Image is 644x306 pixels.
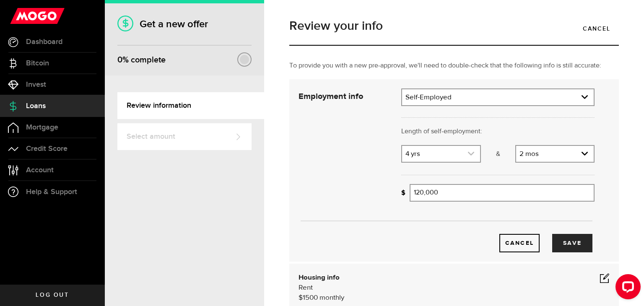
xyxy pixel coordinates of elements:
[299,284,313,291] span: Rent
[289,61,619,71] p: To provide you with a new pre-approval, we'll need to double-check that the following info is sti...
[117,18,252,30] h1: Get a new offer
[402,89,594,105] a: expand select
[26,38,62,46] span: Dashboard
[26,145,68,153] span: Credit Score
[299,92,363,101] strong: Employment info
[26,81,46,88] span: Invest
[499,234,540,252] button: Cancel
[36,292,69,298] span: Log out
[609,271,644,306] iframe: LiveChat chat widget
[117,123,252,150] a: Select amount
[26,166,54,174] span: Account
[303,294,318,301] span: 1500
[552,234,592,252] button: Save
[117,92,264,119] a: Review information
[401,127,595,137] p: Length of self-employment:
[26,188,77,196] span: Help & Support
[574,20,619,37] a: Cancel
[26,124,58,131] span: Mortgage
[516,146,594,162] a: expand select
[299,274,340,281] b: Housing info
[481,149,515,159] p: &
[117,55,122,65] span: 0
[289,20,619,32] h1: Review your info
[299,294,303,301] span: $
[319,294,344,301] span: monthly
[117,52,166,67] div: % complete
[26,102,46,110] span: Loans
[26,60,49,67] span: Bitcoin
[402,146,480,162] a: expand select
